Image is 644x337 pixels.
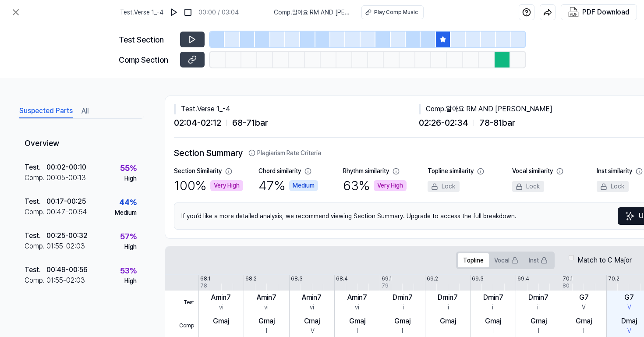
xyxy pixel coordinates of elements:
div: 57 % [120,231,137,242]
div: 44 % [119,196,137,208]
div: 68.2 [245,275,257,283]
div: 79 [382,282,389,290]
div: Comp . [25,207,46,217]
div: vi [219,303,223,312]
div: IV [309,326,315,336]
div: 78 [200,282,207,290]
div: 55 % [120,162,137,174]
div: 68.3 [291,275,303,283]
span: Test [165,291,198,314]
div: Test . Verse 1_-4 [174,104,419,114]
div: Gmaj [258,316,275,326]
div: Gmaj [394,316,410,326]
div: 00:00 / 03:04 [198,8,239,17]
div: Section Similarity [174,167,222,176]
div: Amin7 [302,292,322,303]
div: G7 [579,292,589,303]
img: help [522,8,531,17]
div: Gmaj [349,316,365,326]
div: 69.1 [382,275,392,283]
div: 70.1 [563,275,573,283]
div: Topline similarity [428,167,474,176]
div: High [124,242,137,252]
div: G7 [624,292,634,303]
span: Comp . 알아요 RM AND [PERSON_NAME] [274,8,351,17]
div: Gmaj [531,316,547,326]
div: Dmaj [621,316,637,326]
div: vi [355,303,359,312]
div: 100 % [174,176,243,195]
div: Vocal similarity [512,167,553,176]
div: 63 % [343,176,407,195]
div: PDF Download [582,7,630,18]
span: 68 - 71 bar [232,116,268,129]
div: Very High [210,180,243,191]
img: PDF Download [568,7,579,18]
div: Chord similarity [258,167,301,176]
div: Amin7 [347,292,367,303]
button: Inst [524,253,553,267]
div: Very High [374,180,407,191]
div: Rhythm similarity [343,167,389,176]
img: Sparkles [625,211,635,221]
div: Lock [512,181,544,192]
div: Lock [597,181,629,192]
div: Test . [25,265,46,275]
div: vi [310,303,314,312]
button: Suspected Parts [19,104,73,118]
div: 00:49 - 00:56 [46,265,88,275]
span: 02:04 - 02:12 [174,116,221,129]
div: I [538,326,539,336]
div: Test . [25,162,46,173]
div: I [492,326,494,336]
div: Dmin7 [438,292,458,303]
div: 00:17 - 00:25 [46,196,86,207]
img: share [543,8,552,17]
div: Gmaj [440,316,456,326]
div: ii [537,303,540,312]
div: Gmaj [576,316,592,326]
div: Amin7 [257,292,276,303]
div: Comp . [25,241,46,252]
div: V [582,303,586,312]
div: 01:55 - 02:03 [46,275,85,286]
div: I [357,326,358,336]
div: Dmin7 [483,292,503,303]
div: 01:55 - 02:03 [46,241,85,252]
button: Topline [458,253,489,267]
div: 00:05 - 00:13 [46,173,86,183]
div: High [124,174,137,183]
img: play [170,8,178,17]
div: ii [492,303,495,312]
div: 47 % [258,176,318,195]
span: 78 - 81 bar [479,116,515,129]
div: 00:02 - 00:10 [46,162,86,173]
div: Overview [18,131,144,156]
div: I [266,326,267,336]
div: High [124,277,137,286]
label: Match to C Major [577,255,632,266]
div: 69.3 [472,275,484,283]
button: Plagiarism Rate Criteria [248,149,321,158]
div: 00:47 - 00:54 [46,207,87,217]
button: Play Comp Music [361,5,424,19]
div: Dmin7 [393,292,413,303]
div: ii [401,303,404,312]
div: Test Section [119,34,175,46]
div: 53 % [120,265,137,277]
div: I [583,326,584,336]
div: Medium [289,180,318,191]
div: Comp . [25,275,46,286]
div: I [402,326,403,336]
div: 68.1 [200,275,210,283]
div: Play Comp Music [374,8,418,16]
div: Medium [115,208,137,217]
button: Vocal [489,253,524,267]
span: Test . Verse 1_-4 [120,8,163,17]
span: 02:26 - 02:34 [419,116,468,129]
button: All [81,104,88,118]
button: PDF Download [566,5,631,20]
div: Test . [25,196,46,207]
div: vi [264,303,269,312]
